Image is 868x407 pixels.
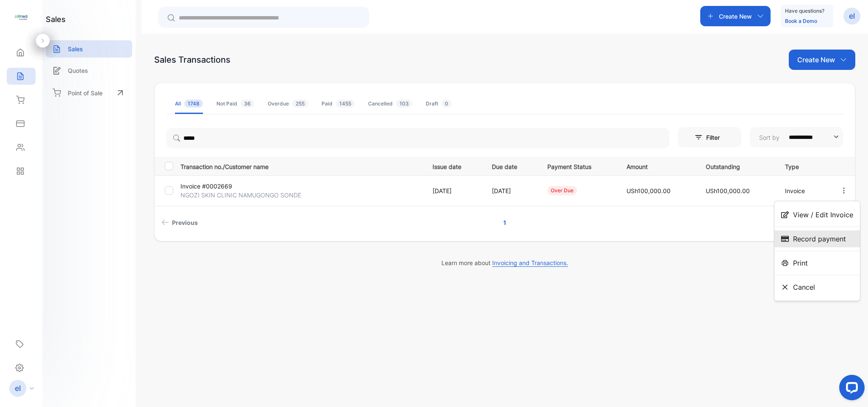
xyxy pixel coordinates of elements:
span: 1455 [336,100,355,108]
p: Invoice [785,186,822,195]
p: Quotes [68,66,88,75]
span: 36 [241,100,254,108]
div: Sales Transactions [154,53,230,66]
h1: sales [46,14,66,25]
p: Create New [797,55,835,65]
a: Point of Sale [46,83,132,102]
p: Invoice #0002669 [180,182,261,191]
p: Point of Sale [68,89,103,97]
p: Type [785,161,822,171]
p: NGOZI SKIN CLINIC NAMUGONGO SONDE [180,191,301,199]
div: Not Paid [216,100,254,108]
button: Create New [700,6,771,26]
span: 255 [292,100,308,108]
p: [DATE] [492,186,530,195]
p: Learn more about [154,258,855,267]
div: Cancelled [368,100,412,108]
span: USh100,000.00 [706,187,750,194]
iframe: LiveChat chat widget [832,371,868,407]
p: Payment Status [547,161,609,171]
img: logo [15,11,28,24]
span: Record payment [793,234,846,244]
button: Create New [789,50,855,70]
div: Overdue [268,100,308,108]
span: Print [793,258,808,268]
p: Transaction no./Customer name [180,161,422,171]
a: Previous page [158,215,201,230]
span: Cancel [793,282,815,292]
a: Page 1 is your current page [493,215,516,230]
a: Quotes [46,62,132,79]
button: el [843,6,860,26]
span: USh100,000.00 [627,187,671,194]
span: 1748 [184,100,203,108]
p: Outstanding [706,161,768,171]
div: Draft [426,100,452,108]
span: Invoicing and Transactions. [492,259,568,267]
span: View / Edit Invoice [793,210,853,220]
span: 103 [396,100,412,108]
p: Create New [719,12,752,21]
p: el [849,11,855,22]
a: Sales [46,40,132,58]
span: Previous [172,218,198,227]
div: Paid [322,100,355,108]
p: Sort by [759,133,779,142]
div: All [175,100,203,108]
p: Sales [68,44,83,53]
button: Sort by [750,127,843,147]
p: [DATE] [433,186,475,195]
a: Book a Demo [785,18,817,24]
p: Due date [492,161,530,171]
div: over due [547,186,577,195]
span: 0 [441,100,452,108]
p: Issue date [433,161,475,171]
p: el [15,383,21,394]
p: Amount [627,161,688,171]
p: Have questions? [785,7,824,15]
ul: Pagination [155,215,855,230]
